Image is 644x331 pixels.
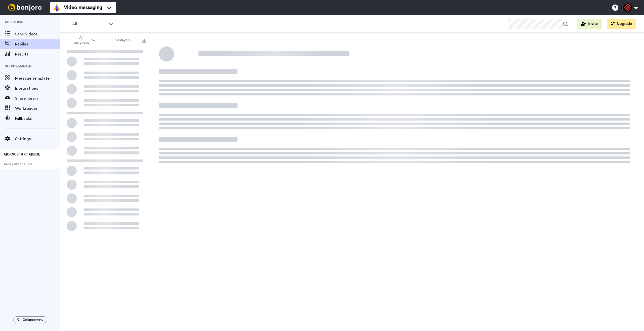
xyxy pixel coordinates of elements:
img: vm-color.svg [53,4,61,12]
button: All assignees [61,33,105,47]
button: Collapse menu [13,316,47,323]
button: Invite [577,19,602,29]
span: All assignees [71,35,91,45]
span: Replies [15,41,60,47]
img: bj-logo-header-white.svg [6,4,44,11]
button: 30 days [105,36,141,45]
span: Collapse menu [23,318,43,322]
span: Share library [15,95,60,101]
span: Workspaces [15,105,60,112]
span: QUICK START GUIDE [4,153,40,156]
span: Send yourself a test [4,162,56,166]
img: export.svg [142,39,146,43]
span: Settings [15,136,60,142]
span: Fallbacks [15,116,60,122]
span: All [72,21,106,27]
button: Export all results that match these filters now. [141,36,148,44]
span: Video messaging [64,4,102,11]
span: Message template [15,75,60,81]
span: Integrations [15,85,60,91]
span: Results [15,51,60,57]
button: Upgrade [607,19,636,29]
span: Send videos [15,31,60,37]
